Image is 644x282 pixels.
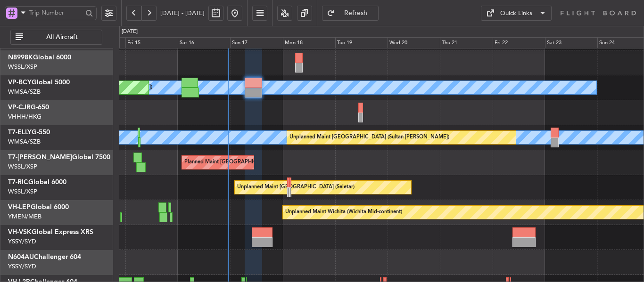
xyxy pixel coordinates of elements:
span: VP-CJR [8,104,31,111]
div: Planned Maint [GEOGRAPHIC_DATA] (Seletar) [184,155,295,169]
div: Wed 20 [388,37,440,48]
button: All Aircraft [10,30,102,45]
span: N8998K [8,54,33,61]
div: Fri 22 [493,37,545,48]
a: YSSY/SYD [8,237,36,246]
span: VH-VSK [8,229,32,235]
span: VH-LEP [8,204,31,210]
div: Mon 18 [283,37,335,48]
span: N604AU [8,254,34,260]
a: VP-BCYGlobal 5000 [8,79,70,86]
a: N8998KGlobal 6000 [8,54,71,61]
a: VH-LEPGlobal 6000 [8,204,69,210]
a: VH-VSKGlobal Express XRS [8,229,93,235]
a: YSSY/SYD [8,262,36,271]
span: VP-BCY [8,79,32,86]
a: WMSA/SZB [8,88,41,96]
a: VP-CJRG-650 [8,104,49,111]
a: T7-[PERSON_NAME]Global 7500 [8,154,110,161]
span: T7-[PERSON_NAME] [8,154,72,161]
button: Refresh [322,6,379,21]
a: T7-ELLYG-550 [8,129,50,136]
input: Trip Number [29,6,83,20]
div: Fri 15 [125,37,178,48]
div: Unplanned Maint Wichita (Wichita Mid-continent) [285,205,402,219]
div: Unplanned Maint [GEOGRAPHIC_DATA] (Sultan [PERSON_NAME]) [289,130,449,145]
span: T7-RIC [8,179,28,185]
span: Refresh [337,10,375,16]
a: WMSA/SZB [8,137,41,146]
a: YMEN/MEB [8,212,41,221]
div: Unplanned Maint [GEOGRAPHIC_DATA] (Seletar) [237,180,355,194]
div: Sun 17 [230,37,282,48]
a: N604AUChallenger 604 [8,254,81,260]
a: VHHH/HKG [8,113,41,121]
div: Sat 23 [545,37,597,48]
a: WSSL/XSP [8,63,37,71]
div: Tue 19 [335,37,388,48]
a: WSSL/XSP [8,187,37,196]
div: [DATE] [122,28,138,36]
div: Sat 16 [178,37,230,48]
span: T7-ELLY [8,129,32,136]
div: Thu 21 [440,37,492,48]
a: T7-RICGlobal 6000 [8,179,66,185]
span: [DATE] - [DATE] [160,9,205,17]
a: WSSL/XSP [8,162,37,171]
span: All Aircraft [25,34,99,40]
